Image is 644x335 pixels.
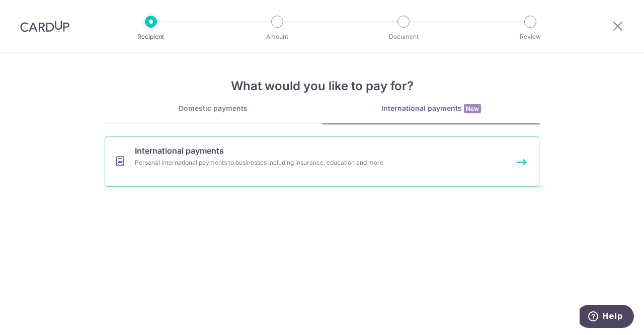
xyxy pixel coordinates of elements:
p: Recipient [114,32,188,42]
a: International paymentsPersonal international payments to businesses including insurance, educatio... [105,137,539,187]
div: Personal international payments to businesses including insurance, education and more [135,158,482,168]
div: International payments [322,103,540,114]
h4: What would you like to pay for? [104,77,540,95]
div: Domestic payments [104,103,322,113]
p: Amount [240,32,314,42]
img: CardUp [20,20,69,32]
span: New [464,104,481,113]
p: Review [493,32,568,42]
p: Document [366,32,441,42]
iframe: Opens a widget where you can find more information [580,305,634,330]
span: International payments [135,145,224,157]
